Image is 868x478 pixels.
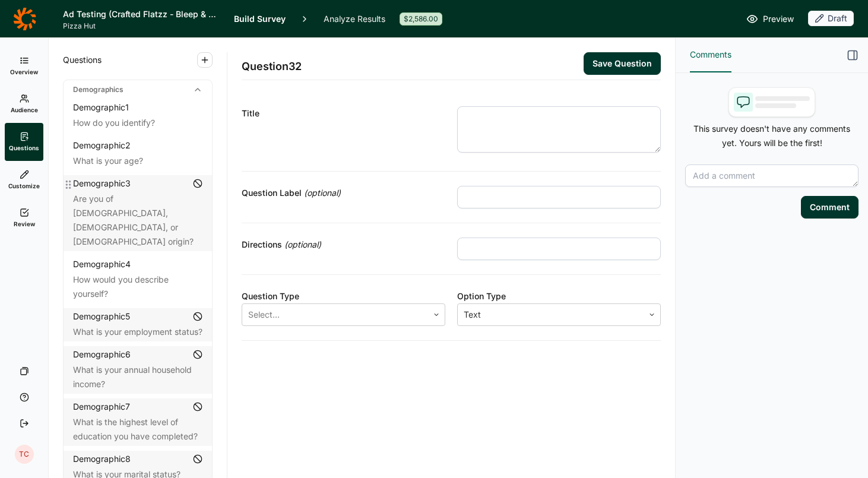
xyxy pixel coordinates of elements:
[5,199,43,237] a: Review
[63,7,220,21] h1: Ad Testing (Crafted Flatzz - Bleep & Food Focus)
[73,401,130,413] div: Demographic 7
[5,47,43,85] a: Overview
[5,123,43,161] a: Questions
[73,116,202,130] div: How do you identify?
[242,289,445,303] div: Question Type
[73,415,202,444] div: What is the highest level of education you have completed?
[584,52,661,75] button: Save Question
[64,80,212,99] div: Demographics
[15,445,34,464] div: TC
[5,161,43,199] a: Customize
[242,186,445,200] div: Question Label
[9,144,39,152] span: Questions
[73,192,202,249] div: Are you of [DEMOGRAPHIC_DATA], [DEMOGRAPHIC_DATA], or [DEMOGRAPHIC_DATA] origin?
[5,85,43,123] a: Audience
[284,238,321,252] span: (optional)
[73,273,202,301] div: How would you describe yourself?
[690,48,731,62] span: Comments
[73,363,202,391] div: What is your annual household income?
[73,453,131,465] div: Demographic 8
[242,106,445,121] div: Title
[14,220,35,228] span: Review
[11,106,38,114] span: Audience
[763,12,794,26] span: Preview
[63,21,220,31] span: Pizza Hut
[73,258,131,270] div: Demographic 4
[73,311,130,322] div: Demographic 5
[400,12,442,26] div: $2,586.00
[304,186,341,200] span: (optional)
[73,154,202,168] div: What is your age?
[63,53,102,67] span: Questions
[808,11,854,26] div: Draft
[10,68,38,76] span: Overview
[685,122,859,150] p: This survey doesn't have any comments yet. Yours will be the first!
[242,238,445,252] div: Directions
[73,325,202,339] div: What is your employment status?
[746,12,794,26] a: Preview
[73,178,131,189] div: Demographic 3
[8,182,40,190] span: Customize
[690,38,731,72] button: Comments
[801,196,859,219] button: Comment
[808,11,854,27] button: Draft
[73,349,131,360] div: Demographic 6
[73,102,129,113] div: Demographic 1
[457,289,661,303] div: Option Type
[73,140,131,151] div: Demographic 2
[242,58,302,75] span: Question 32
